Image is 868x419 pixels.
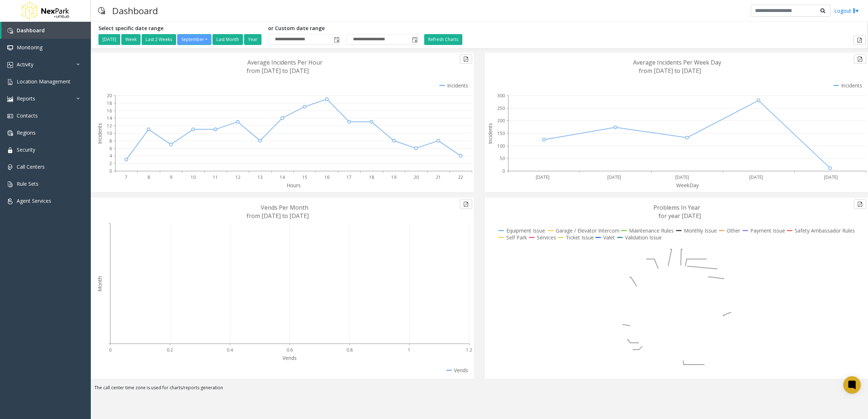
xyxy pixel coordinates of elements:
[854,54,866,64] button: Export to pdf
[853,7,859,15] img: logout
[7,28,13,34] img: 'icon'
[497,93,505,99] text: 300
[536,174,549,180] text: [DATE]
[408,347,410,353] text: 1
[834,7,859,15] a: Logout
[244,34,261,45] button: Year
[287,182,301,189] text: Hours
[436,174,441,180] text: 21
[280,174,285,180] text: 14
[96,276,103,292] text: Month
[268,25,419,32] h5: or Custom date range
[7,198,13,204] img: 'icon'
[107,93,112,99] text: 20
[502,168,505,174] text: 0
[17,27,45,34] span: Dashboard
[98,2,105,20] img: pageIcon
[7,164,13,170] img: 'icon'
[497,118,505,124] text: 200
[391,174,396,180] text: 19
[17,129,36,136] span: Regions
[109,2,162,20] h3: Dashboard
[109,160,112,167] text: 2
[324,174,329,180] text: 16
[191,174,196,180] text: 10
[109,153,112,159] text: 4
[98,25,263,32] h5: Select specific date range
[607,174,621,180] text: [DATE]
[346,174,352,180] text: 17
[854,200,866,209] button: Export to pdf
[487,123,494,144] text: Incidents
[749,174,763,180] text: [DATE]
[7,147,13,153] img: 'icon'
[497,143,505,149] text: 100
[17,146,35,153] span: Security
[17,61,33,68] span: Activity
[142,34,176,45] button: Last 2 Weeks
[177,34,211,45] button: September
[410,34,418,45] span: Toggle popup
[107,123,112,129] text: 12
[247,58,323,66] text: Average Incidents Per Hour
[853,36,866,45] button: Export to pdf
[7,79,13,85] img: 'icon'
[227,347,233,353] text: 0.4
[458,174,463,180] text: 22
[283,354,297,361] text: Vends
[497,105,505,111] text: 250
[91,385,868,395] div: The call center time zone is used for charts/reports generation
[107,100,112,106] text: 18
[109,138,112,144] text: 8
[1,22,91,39] a: Dashboard
[17,112,38,119] span: Contacts
[369,174,374,180] text: 18
[235,174,240,180] text: 12
[332,34,340,45] span: Toggle popup
[287,347,293,353] text: 0.6
[247,212,309,220] text: from [DATE] to [DATE]
[633,58,721,66] text: Average Incidents Per Week Day
[7,130,13,136] img: 'icon'
[247,67,309,75] text: from [DATE] to [DATE]
[147,174,150,180] text: 8
[167,347,173,353] text: 0.2
[17,163,45,170] span: Call Centers
[500,155,505,161] text: 50
[257,174,263,180] text: 13
[121,34,141,45] button: Week
[213,174,218,180] text: 11
[466,347,472,353] text: 1.2
[824,174,838,180] text: [DATE]
[109,347,111,353] text: 0
[346,347,353,353] text: 0.8
[639,67,701,75] text: from [DATE] to [DATE]
[658,212,701,220] text: for year [DATE]
[17,197,51,204] span: Agent Services
[109,168,112,174] text: 0
[109,145,112,152] text: 6
[497,130,505,136] text: 150
[17,78,70,85] span: Location Management
[17,95,35,102] span: Reports
[107,108,112,114] text: 16
[170,174,172,180] text: 9
[17,44,42,51] span: Monitoring
[460,200,472,209] button: Export to pdf
[424,34,462,45] button: Refresh Charts
[7,113,13,119] img: 'icon'
[460,54,472,64] button: Export to pdf
[302,174,307,180] text: 15
[212,34,243,45] button: Last Month
[414,174,419,180] text: 20
[653,204,700,211] text: Problems In Year
[7,45,13,51] img: 'icon'
[7,181,13,187] img: 'icon'
[676,182,699,189] text: WeekDay
[125,174,127,180] text: 7
[7,96,13,102] img: 'icon'
[7,62,13,68] img: 'icon'
[675,174,689,180] text: [DATE]
[98,34,120,45] button: [DATE]
[107,130,112,136] text: 10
